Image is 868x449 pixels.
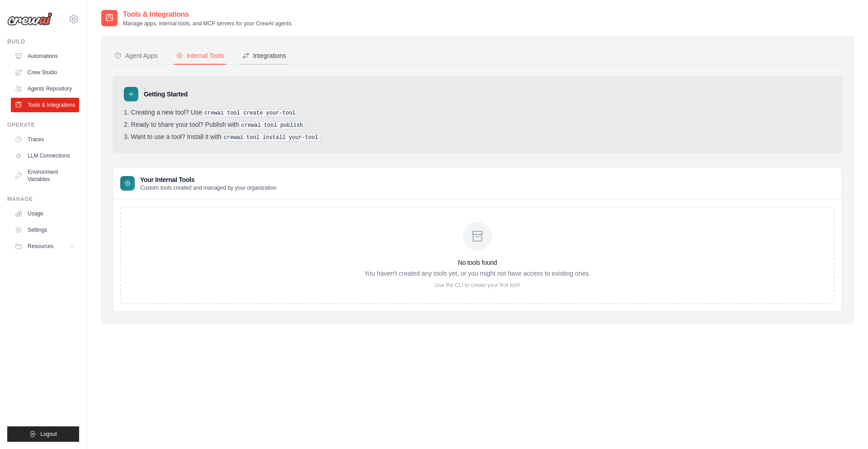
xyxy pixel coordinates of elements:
[11,239,79,253] button: Resources
[11,223,79,237] a: Settings
[239,121,306,129] pre: crewai tool publish
[7,38,79,45] div: Build
[114,51,158,60] div: Agent Apps
[7,12,52,26] img: Logo
[11,148,79,163] a: LLM Connections
[140,184,277,191] p: Custom tools created and managed by your organization
[11,49,79,63] a: Automations
[7,426,79,442] button: Logout
[11,165,79,186] a: Environment Variables
[144,90,188,99] h3: Getting Started
[11,65,79,80] a: Crew Studio
[123,20,292,27] p: Manage apps, internal tools, and MCP servers for your CrewAI agents
[11,132,79,147] a: Traces
[364,282,590,289] p: Use the CLI to create your first tool!
[28,243,53,250] span: Resources
[202,109,298,117] pre: crewai tool create your-tool
[140,175,277,184] h3: Your Internal Tools
[124,121,831,129] li: Ready to share your tool? Publish with
[176,51,224,60] div: Internal Tools
[113,48,160,65] button: Agent Apps
[124,133,831,142] li: Want to use a tool? Install it with
[11,98,79,112] a: Tools & Integrations
[364,258,590,267] h3: No tools found
[124,109,831,117] li: Creating a new tool? Use
[222,134,321,142] pre: crewai tool install your-tool
[40,430,57,438] span: Logout
[364,269,590,278] p: You haven't created any tools yet, or you might not have access to existing ones.
[174,48,226,65] button: Internal Tools
[7,121,79,129] div: Operate
[241,48,288,65] button: Integrations
[242,51,286,60] div: Integrations
[11,206,79,221] a: Usage
[7,196,79,203] div: Manage
[123,9,292,20] h2: Tools & Integrations
[11,81,79,96] a: Agents Repository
